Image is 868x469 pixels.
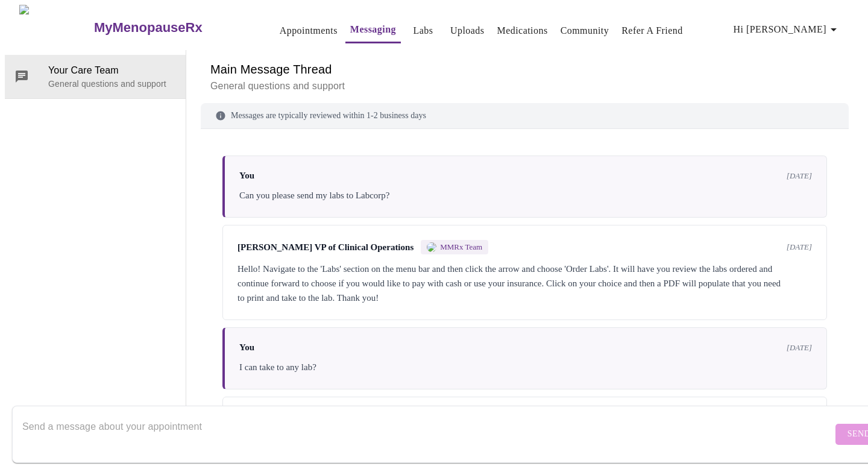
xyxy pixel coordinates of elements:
[201,103,849,129] div: Messages are typically reviewed within 1-2 business days
[492,19,553,43] button: Medications
[22,415,832,453] textarea: Send a message about your appointment
[92,7,250,49] a: MyMenopauseRx
[94,20,203,36] h3: MyMenopauseRx
[345,17,401,43] button: Messaging
[404,19,442,43] button: Labs
[427,242,436,252] img: MMRX
[621,22,683,39] a: Refer a Friend
[280,22,338,39] a: Appointments
[48,78,176,90] p: General questions and support
[239,360,812,374] div: I can take to any lab?
[350,21,396,38] a: Messaging
[239,188,812,203] div: Can you please send my labs to Labcorp?
[5,55,186,98] div: Your Care TeamGeneral questions and support
[48,63,176,78] span: Your Care Team
[210,60,839,79] h6: Main Message Thread
[497,22,548,39] a: Medications
[440,242,482,252] span: MMRx Team
[787,171,812,181] span: [DATE]
[787,242,812,252] span: [DATE]
[19,5,92,50] img: MyMenopauseRx Logo
[734,21,841,38] span: Hi [PERSON_NAME]
[239,171,254,181] span: You
[617,19,688,43] button: Refer a Friend
[210,79,839,93] p: General questions and support
[450,22,485,39] a: Uploads
[237,262,812,305] div: Hello! Navigate to the 'Labs' section on the menu bar and then click the arrow and choose 'Order ...
[275,19,342,43] button: Appointments
[556,19,614,43] button: Community
[237,242,414,253] span: [PERSON_NAME] VP of Clinical Operations
[787,343,812,353] span: [DATE]
[729,17,846,42] button: Hi [PERSON_NAME]
[561,22,609,39] a: Community
[239,342,254,353] span: You
[414,22,433,39] a: Labs
[445,19,489,43] button: Uploads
